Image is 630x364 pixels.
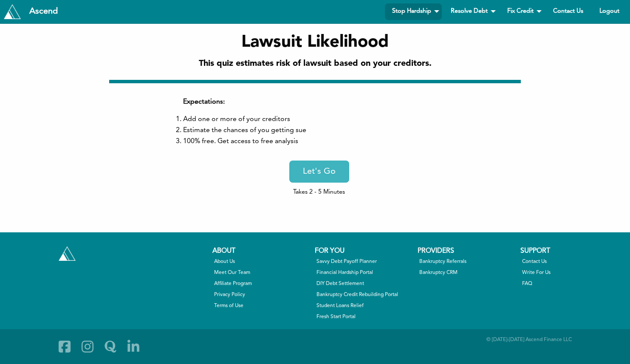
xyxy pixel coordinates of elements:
a: Stop Hardship [385,3,442,20]
a: Terms of Use [214,302,309,310]
li: 100% free. Get access to free analysis [183,136,455,147]
a: DIY Debt Settlement [316,280,412,288]
img: Tryascend.com [4,4,21,19]
li: Add one or more of your creditors [183,114,455,125]
a: Bankruptcy CRM [419,269,514,277]
li: Estimate the chances of you getting sue [183,125,455,136]
div: Ascend [23,7,65,16]
a: Let's Go [289,161,349,183]
a: Fix Credit [500,3,544,20]
a: Contact Us [522,258,617,265]
a: Write For Us [522,269,617,277]
a: Facebook [55,336,74,357]
div: Providers [418,246,516,256]
a: Privacy Policy [214,291,309,299]
a: Fresh Start Portal [316,313,412,321]
a: Financial Hardship Portal [316,269,412,277]
div: For You [315,246,413,256]
a: Student Loans Relief [316,302,412,310]
div: © [DATE]-[DATE] Ascend Finance LLC [418,336,572,357]
a: Instagram [78,336,97,357]
a: Contact Us [546,3,590,20]
a: Savvy Debt Payoff Planner [316,258,412,265]
a: Linkedin [124,336,143,357]
a: Bankruptcy Referrals [419,258,514,265]
img: Tryascend.com [59,246,76,261]
a: Resolve Debt [444,3,498,20]
div: Support [520,246,619,256]
a: Quora [101,336,120,357]
a: Tryascend.com Ascend [2,2,67,21]
a: Bankruptcy Credit Rebuilding Portal [316,291,412,299]
h1: Lawsuit Likelihood [199,31,432,54]
div: About [212,246,311,256]
a: FAQ [522,280,617,288]
a: Meet Our Team [214,269,309,277]
a: Affiliate Program [214,280,309,288]
b: Expectations: [183,99,225,105]
a: Tryascend.com [57,244,78,263]
a: About Us [214,258,309,265]
h2: This quiz estimates risk of lawsuit based on your creditors. [199,58,432,70]
a: Logout [592,3,627,20]
div: Takes 2 - 5 Minutes [283,188,356,197]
